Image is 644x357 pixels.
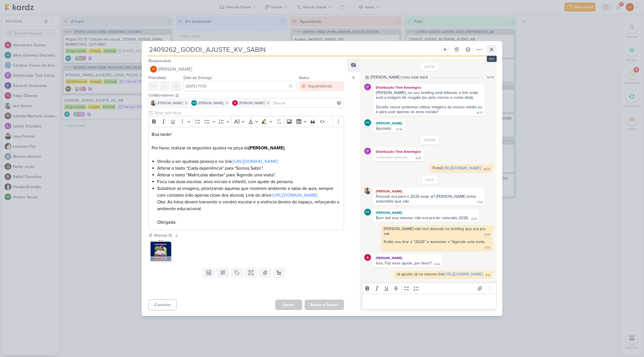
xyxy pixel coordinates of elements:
[148,75,166,80] label: Prioridade
[192,102,196,105] p: AG
[152,131,341,151] p: Boa tarde! Por favor, realizar os seguintes ajustes na peça da
[376,126,392,131] div: Ajustado.
[272,192,317,198] a: [URL][DOMAIN_NAME]
[148,64,344,74] button: JV [PERSON_NAME]
[148,299,177,310] button: Cancelar
[483,167,490,172] div: 18:20
[299,81,344,91] button: Aguardando
[374,210,478,215] div: [PERSON_NAME]
[152,68,155,71] p: JV
[365,121,370,124] p: AG
[249,145,285,151] strong: [PERSON_NAME].
[443,47,448,52] div: Ligar relógio
[376,105,483,114] div: Dúvida: nesse podemos utilizar imagens do ensino médio ou é para usar apenas os anos iniciais?
[376,90,482,100] div: [PERSON_NAME], no seu briefing está faltando o link onde está a imagem de resgate (ou pelo menos ...
[150,66,157,73] div: Joney Viana
[471,217,477,221] div: 8:35
[239,100,265,105] span: [PERSON_NAME]
[148,127,344,230] div: Editor editing area: main
[384,226,487,236] div: [PERSON_NAME] não tem dizendo no briefing que era pra sair
[198,100,224,105] span: [PERSON_NAME]
[396,272,483,277] div: Já ajustei, tá no mesmo link
[364,148,371,154] img: Distribuição Time Estratégico
[396,127,403,132] div: 17:46
[376,100,482,105] div: .
[365,211,370,214] p: AG
[384,239,484,244] div: Então vou tirar o "2026" e aumentar o "Agende uma visita
[308,83,332,89] div: Aguardando
[148,116,344,127] div: Editor toolbar
[150,100,156,106] img: Iara Santos
[364,209,371,215] div: Aline Gimenez Graciano
[148,59,171,63] label: Responsável
[148,92,344,98] div: Colaboradores
[484,233,490,237] div: 9:00
[416,156,421,161] div: 8:30
[374,255,441,261] div: [PERSON_NAME]
[376,215,469,220] div: Bom dia! isso mesmo, não era pra ter colocado 2026.
[157,165,341,172] li: Alterar o texto “Cada experiência” para “Somos Sabin”.
[376,194,477,204] div: Pessoal, era para o 2026 estar ai? [PERSON_NAME] tinha entendido que não
[374,149,423,154] div: Distribuição Time Estratégico
[362,294,497,309] div: Editor editing area: main
[374,85,484,90] div: Distribuição Time Estratégico
[157,100,183,105] span: [PERSON_NAME]
[183,81,297,91] input: Select a date
[364,254,371,261] img: Alessandra Gomes
[362,283,497,294] div: Editor toolbar
[233,159,278,164] a: [URL][DOMAIN_NAME]
[158,66,192,73] span: [PERSON_NAME]
[485,246,490,250] div: 9:03
[376,261,432,266] div: Isso. Faz esse ajuste, por favor?
[487,56,497,62] div: esc
[476,111,483,115] div: 16:17
[150,256,172,262] div: KV [PERSON_NAME].jpg
[183,75,212,80] label: Data de Entrega
[154,232,172,238] div: Anexos (1)
[485,273,490,278] div: 9:13
[442,166,481,170] a: [URL][DOMAIN_NAME]
[477,200,483,205] div: 7:59
[299,75,310,80] label: Status
[374,120,404,126] div: [PERSON_NAME]
[376,155,408,159] span: comentário deletado
[157,158,341,165] li: Versão a ser ajustada (anexo) e no link:
[150,239,172,262] img: yg2U0uiYDZtegpxghw3ozy8meOsdUh9RvonGlPmR.jpg
[147,44,439,55] input: Kard Sem Título
[153,110,344,116] input: Texto sem título
[272,100,343,106] input: Buscar
[370,74,428,80] div: [PERSON_NAME] criou este kard
[364,119,371,126] div: Aline Gimenez Graciano
[432,166,481,170] div: Feito!
[232,100,238,106] img: Alessandra Gomes
[364,187,371,194] img: Iara Santos
[444,272,483,277] a: [URL][DOMAIN_NAME]
[487,75,494,80] div: 14:51
[191,100,197,106] div: Aline Gimenez Graciano
[157,178,341,185] li: Foco nas duas escolas: anos iniciais e infantil, com ajuste de persona.
[364,84,371,90] img: Distribuição Time Estratégico
[374,188,484,194] div: [PERSON_NAME]
[157,185,341,226] li: Substituir as imagens, priorizando aquelas que mostrem ambiente e salas de aula, sempre com conte...
[157,172,341,178] li: Alterar o texto “Matrículas abertas” para “Agende uma visita”.
[434,262,440,267] div: 9:04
